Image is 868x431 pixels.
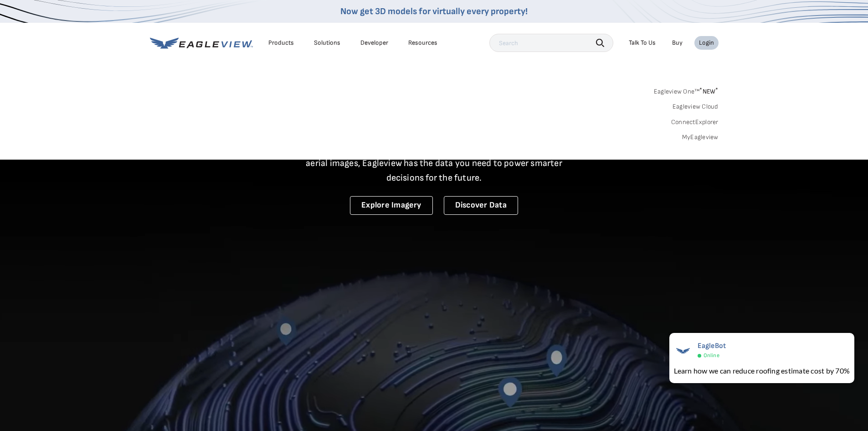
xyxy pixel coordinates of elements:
[295,141,574,185] p: A new era starts here. Built on more than 3.5 billion high-resolution aerial images, Eagleview ha...
[489,34,613,52] input: Search
[699,39,714,47] div: Login
[704,352,719,359] span: Online
[672,39,683,47] a: Buy
[699,88,718,95] span: NEW
[654,85,719,95] a: Eagleview One™*NEW*
[340,6,528,17] a: Now get 3D models for virtually every property!
[682,133,719,141] a: MyEagleview
[408,39,437,47] div: Resources
[314,39,340,47] div: Solutions
[360,39,388,47] a: Developer
[268,39,294,47] div: Products
[673,103,719,111] a: Eagleview Cloud
[674,342,692,360] img: EagleBot
[698,342,726,350] span: EagleBot
[671,118,719,126] a: ConnectExplorer
[674,365,850,376] div: Learn how we can reduce roofing estimate cost by 70%
[629,39,656,47] div: Talk To Us
[350,196,433,215] a: Explore Imagery
[444,196,518,215] a: Discover Data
